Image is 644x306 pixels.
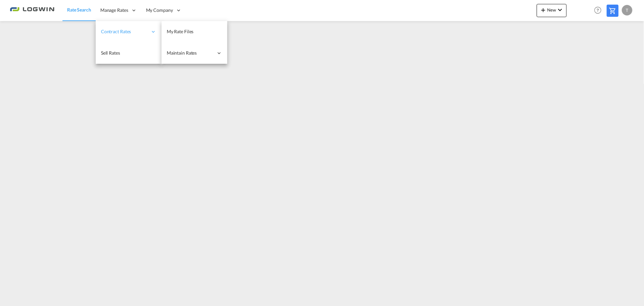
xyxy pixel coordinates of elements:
span: Sell Rates [101,50,120,56]
img: 2761ae10d95411efa20a1f5e0282d2d7.png [10,3,54,18]
md-icon: icon-chevron-down [556,6,564,14]
span: My Company [146,7,173,13]
a: My Rate Files [161,21,227,42]
div: Contract Rates [96,21,161,42]
div: T [622,5,632,15]
span: My Rate Files [167,29,194,34]
md-icon: icon-plus 400-fg [539,6,547,14]
div: Help [592,5,607,16]
a: Sell Rates [96,42,161,64]
span: Contract Rates [101,28,148,35]
span: Maintain Rates [167,50,213,56]
span: Manage Rates [100,7,128,13]
span: New [539,7,564,13]
button: icon-plus 400-fgNewicon-chevron-down [537,4,567,17]
div: Maintain Rates [161,42,227,64]
span: Rate Search [67,7,91,13]
span: Help [592,5,604,16]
